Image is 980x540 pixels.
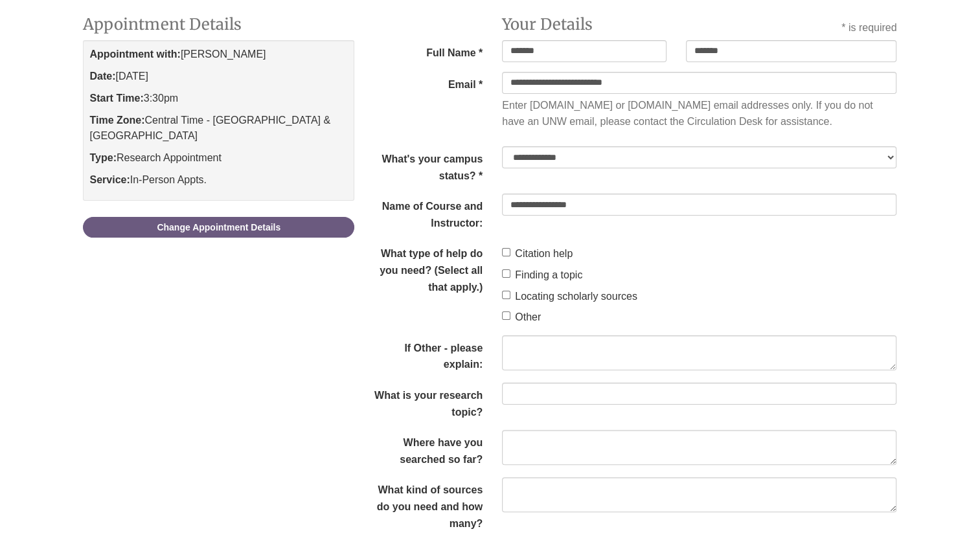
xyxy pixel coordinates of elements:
label: What's your campus status? * [354,146,492,184]
a: Change Appointment Details [83,217,354,238]
p: 3:30pm [89,91,348,106]
div: * is required [841,19,896,36]
label: Finding a topic [502,267,582,284]
label: Citation help [502,245,573,262]
p: Research Appointment [89,150,348,166]
h2: Appointment Details [83,16,354,33]
label: Email * [354,72,492,93]
label: Where have you searched so far? [354,430,492,467]
input: Locating scholarly sources [502,291,510,299]
label: What is your research topic? [354,383,492,420]
span: Full Name * [354,40,492,62]
p: Central Time - [GEOGRAPHIC_DATA] & [GEOGRAPHIC_DATA] [89,113,348,144]
label: What kind of sources do you need and how many? [354,477,492,532]
label: If Other - please explain: [354,335,492,373]
input: Finding a topic [502,269,510,278]
strong: Date: [89,71,115,82]
div: Enter [DOMAIN_NAME] or [DOMAIN_NAME] email addresses only. If you do not have an UNW email, pleas... [502,97,896,130]
label: Other [502,309,541,326]
strong: Type: [89,152,116,163]
strong: Start Time: [89,93,143,104]
p: [PERSON_NAME] [89,47,348,62]
p: [DATE] [89,69,348,84]
legend: What type of help do you need? (Select all that apply.) [354,241,492,295]
h2: Your Details [502,16,667,33]
strong: Appointment with: [89,49,180,60]
label: Locating scholarly sources [502,288,637,305]
label: Name of Course and Instructor: [354,194,492,231]
strong: Service: [89,174,130,185]
input: Other [502,311,510,320]
strong: Time Zone: [89,115,144,126]
input: Citation help [502,248,510,256]
p: In-Person Appts. [89,172,348,188]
